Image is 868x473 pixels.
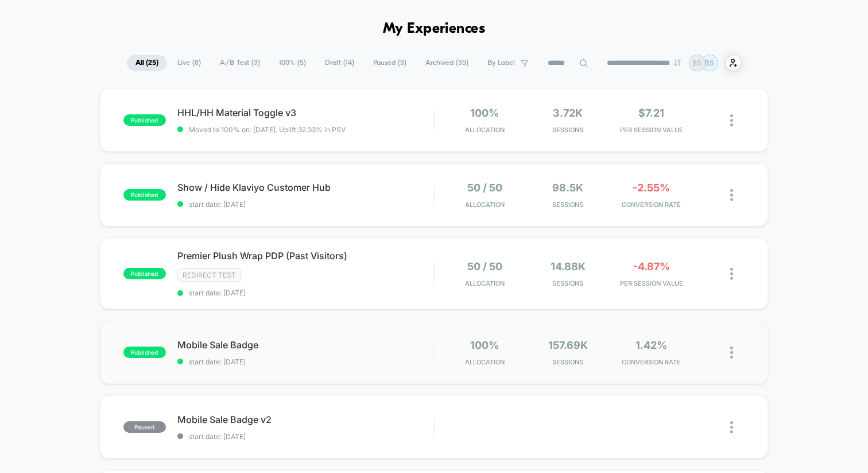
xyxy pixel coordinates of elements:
[383,21,486,37] h1: My Experiences
[177,250,433,262] span: Premier Plush Wrap PDP (Past Visitors)
[123,189,166,201] span: published
[613,201,690,209] span: CONVERSION RATE
[123,347,166,358] span: published
[123,268,166,279] span: published
[692,59,702,67] p: BS
[529,279,607,287] span: Sessions
[613,126,690,134] span: PER SESSION VALUE
[529,201,607,209] span: Sessions
[127,55,167,71] span: All ( 25 )
[470,107,499,119] span: 100%
[465,126,505,134] span: Allocation
[674,59,681,66] img: end
[730,347,733,359] img: close
[633,260,670,272] span: -4.87%
[705,59,714,67] p: BS
[177,432,433,441] span: start date: [DATE]
[529,126,607,134] span: Sessions
[270,55,315,71] span: 100% ( 5 )
[465,201,505,209] span: Allocation
[548,339,588,351] span: 157.69k
[635,339,667,351] span: 1.42%
[465,279,505,287] span: Allocation
[123,421,166,433] span: paused
[169,55,210,71] span: Live ( 8 )
[211,55,269,71] span: A/B Test ( 3 )
[552,182,583,194] span: 98.5k
[529,358,607,366] span: Sessions
[177,107,433,118] span: HHL/HH Material Toggle v3
[633,182,670,194] span: -2.55%
[189,125,346,134] span: Moved to 100% on: [DATE] . Uplift: 32.33% in PSV
[553,107,583,119] span: 3.72k
[613,358,690,366] span: CONVERSION RATE
[177,414,433,425] span: Mobile Sale Badge v2
[487,59,515,67] span: By Label
[177,182,433,193] span: Show / Hide Klaviyo Customer Hub
[465,358,505,366] span: Allocation
[730,114,733,126] img: close
[177,268,241,282] span: Redirect Test
[177,200,433,209] span: start date: [DATE]
[730,268,733,280] img: close
[730,189,733,201] img: close
[470,339,499,351] span: 100%
[467,182,502,194] span: 50 / 50
[177,339,433,351] span: Mobile Sale Badge
[365,55,415,71] span: Paused ( 3 )
[123,114,166,126] span: published
[316,55,363,71] span: Draft ( 14 )
[613,279,690,287] span: PER SESSION VALUE
[551,260,586,272] span: 14.88k
[177,289,433,297] span: start date: [DATE]
[730,421,733,433] img: close
[638,107,664,119] span: $7.21
[177,357,433,366] span: start date: [DATE]
[417,55,477,71] span: Archived ( 35 )
[467,260,502,272] span: 50 / 50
